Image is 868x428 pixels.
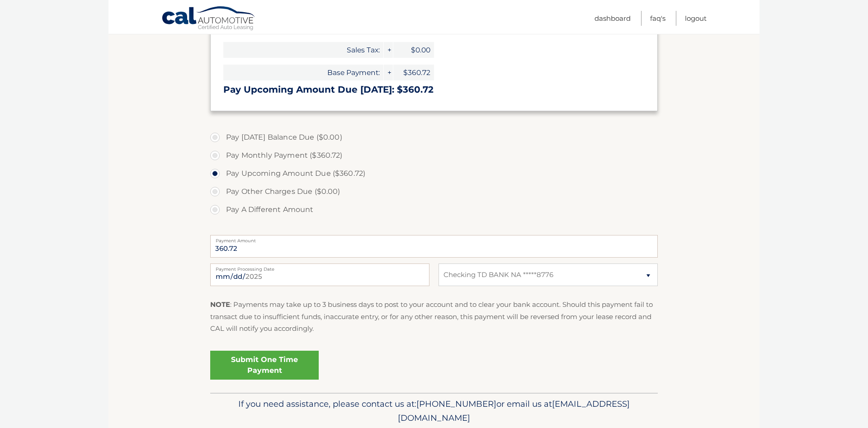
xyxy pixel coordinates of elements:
[210,351,319,380] a: Submit One Time Payment
[384,65,393,80] span: +
[223,42,383,58] span: Sales Tax:
[685,11,707,26] a: Logout
[210,146,658,165] label: Pay Monthly Payment ($360.72)
[416,399,496,409] span: [PHONE_NUMBER]
[650,11,665,26] a: FAQ's
[210,235,658,242] label: Payment Amount
[210,299,658,334] p: : Payments may take up to 3 business days to post to your account and to clear your bank account....
[393,42,434,58] span: $0.00
[210,300,230,309] strong: NOTE
[210,263,429,286] input: Payment Date
[161,6,256,32] a: Cal Automotive
[210,128,658,146] label: Pay [DATE] Balance Due ($0.00)
[223,65,383,80] span: Base Payment:
[210,183,658,201] label: Pay Other Charges Due ($0.00)
[210,201,658,219] label: Pay A Different Amount
[223,84,645,95] h3: Pay Upcoming Amount Due [DATE]: $360.72
[216,397,652,426] p: If you need assistance, please contact us at: or email us at
[210,263,429,271] label: Payment Processing Date
[393,65,434,80] span: $360.72
[210,165,658,183] label: Pay Upcoming Amount Due ($360.72)
[384,42,393,58] span: +
[210,235,658,258] input: Payment Amount
[594,11,631,26] a: Dashboard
